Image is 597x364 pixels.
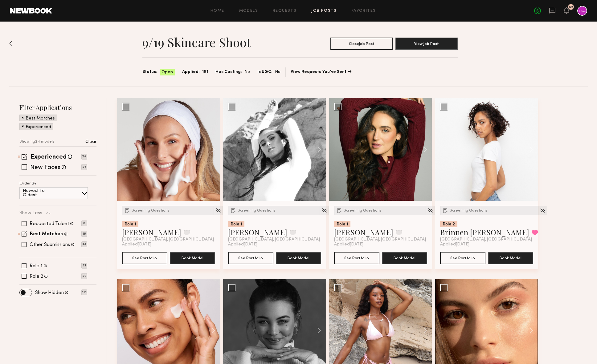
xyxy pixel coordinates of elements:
span: Screening Questions [450,209,488,212]
p: Experienced [26,125,51,129]
p: 131 [81,289,87,295]
div: Role 1 [122,221,138,227]
img: Unhide Model [322,208,327,213]
span: [GEOGRAPHIC_DATA], [GEOGRAPHIC_DATA] [122,237,214,242]
a: [PERSON_NAME] [228,227,287,237]
p: Best Matches [26,116,55,121]
a: Job Posts [311,9,337,13]
button: Book Model [276,252,321,264]
p: 16 [81,231,87,237]
img: Submission Icon [124,207,130,213]
a: Requests [273,9,296,13]
p: Clear [85,140,96,144]
span: [GEOGRAPHIC_DATA], [GEOGRAPHIC_DATA] [334,237,426,242]
a: Book Model [276,255,321,260]
p: 21 [81,263,87,269]
span: [GEOGRAPHIC_DATA], [GEOGRAPHIC_DATA] [228,237,320,242]
div: Applied [DATE] [440,242,533,247]
img: Submission Icon [336,207,342,213]
img: Submission Icon [230,207,236,213]
a: Models [239,9,258,13]
p: Order By [19,182,36,186]
img: Back to previous page [9,41,12,46]
p: Newest to Oldest [23,189,59,197]
img: Unhide Model [216,208,221,213]
a: Book Model [170,255,215,260]
button: See Portfolio [228,252,273,264]
label: Role 2 [30,274,43,279]
span: [GEOGRAPHIC_DATA], [GEOGRAPHIC_DATA] [440,237,532,242]
span: Is UGC: [257,69,272,75]
a: [PERSON_NAME] [334,227,393,237]
label: Requested Talent [30,221,69,226]
div: 62 [569,6,573,9]
a: Brinnen [PERSON_NAME] [440,227,529,237]
a: View Requests You’ve Sent [291,70,351,74]
div: Applied [DATE] [122,242,215,247]
a: Favorites [352,9,376,13]
img: Unhide Model [540,208,545,213]
span: No [244,69,250,75]
span: Screening Questions [238,209,276,212]
button: Book Model [382,252,427,264]
img: Unhide Model [428,208,433,213]
div: Applied [DATE] [228,242,321,247]
button: CloseJob Post [330,38,393,50]
span: Open [162,69,173,75]
div: Role 1 [228,221,244,227]
button: See Portfolio [334,252,379,264]
label: Role 1 [30,264,43,269]
span: Screening Questions [344,209,382,212]
button: View Job Post [395,38,458,50]
p: 34 [81,241,87,247]
a: Book Model [488,255,533,260]
button: See Portfolio [440,252,485,264]
span: Applied: [182,69,200,75]
span: No [275,69,280,75]
span: 181 [202,69,208,75]
p: Showing 24 models [19,140,55,144]
div: Role 2 [440,221,457,227]
label: Best Matches [30,232,63,237]
p: 26 [81,164,87,170]
p: 24 [81,154,87,160]
p: 0 [81,220,87,226]
div: Applied [DATE] [334,242,427,247]
p: 29 [81,273,87,279]
label: Other Submissions [30,242,70,247]
button: Book Model [488,252,533,264]
span: Screening Questions [132,209,170,212]
button: Book Model [170,252,215,264]
p: Show Less [19,211,42,216]
label: Experienced [31,154,67,160]
button: See Portfolio [122,252,167,264]
a: Home [211,9,224,13]
a: Book Model [382,255,427,260]
label: New Faces [30,165,60,171]
a: [PERSON_NAME] [122,227,181,237]
img: Submission Icon [442,207,448,213]
label: Show Hidden [35,290,64,295]
span: Has Casting: [215,69,242,75]
h2: Filter Applications [19,103,96,111]
span: Status: [142,69,157,75]
div: Role 1 [334,221,350,227]
h1: 9/19 Skincare Shoot [142,34,251,50]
